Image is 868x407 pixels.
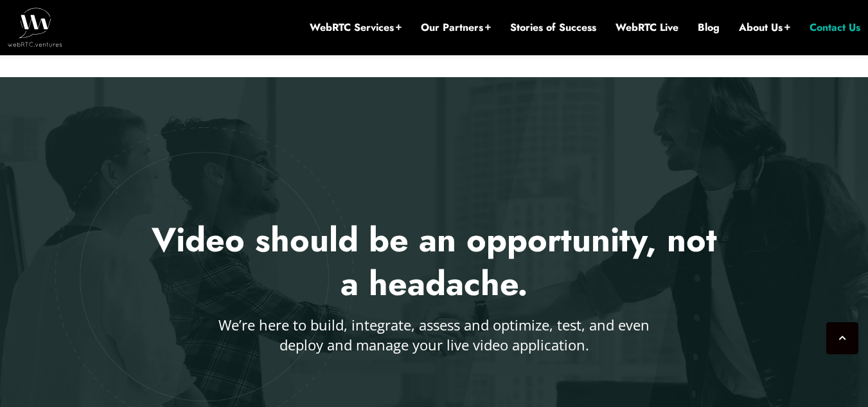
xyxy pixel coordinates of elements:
img: WebRTC.ventures [8,8,62,46]
a: WebRTC Live [616,21,678,35]
p: We’re here to build, integrate, assess and optimize, test, and even deploy and manage your live v... [217,315,652,355]
a: About Us [739,21,790,35]
a: Stories of Success [510,21,596,35]
a: WebRTC Services [310,21,402,35]
a: Our Partners [421,21,491,35]
a: Contact Us [810,21,860,35]
h2: Video should be an opportunity, not a headache. [144,219,725,305]
a: Blog [698,21,720,35]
